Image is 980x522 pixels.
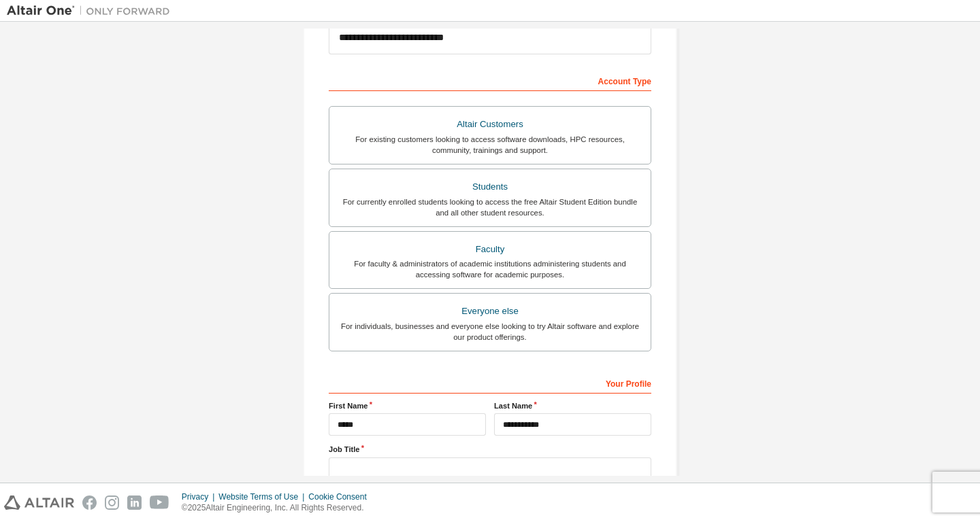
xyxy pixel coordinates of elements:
[338,177,642,196] div: Students
[329,444,651,455] label: Job Title
[329,400,486,411] label: First Name
[338,321,642,343] div: For individuals, businesses and everyone else looking to try Altair software and explore our prod...
[338,134,642,156] div: For existing customers looking to access software downloads, HPC resources, community, trainings ...
[7,4,177,18] img: Altair One
[494,400,651,411] label: Last Name
[308,491,374,502] div: Cookie Consent
[150,495,169,510] img: youtube.svg
[218,491,308,502] div: Website Terms of Use
[105,495,119,510] img: instagram.svg
[82,495,97,510] img: facebook.svg
[338,258,642,280] div: For faculty & administrators of academic institutions administering students and accessing softwa...
[182,502,375,514] p: © 2025 Altair Engineering, Inc. All Rights Reserved.
[338,240,642,259] div: Faculty
[329,69,651,91] div: Account Type
[338,196,642,218] div: For currently enrolled students looking to access the free Altair Student Edition bundle and all ...
[329,372,651,394] div: Your Profile
[182,491,218,502] div: Privacy
[338,115,642,134] div: Altair Customers
[4,495,74,510] img: altair_logo.svg
[338,302,642,321] div: Everyone else
[127,495,142,510] img: linkedin.svg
